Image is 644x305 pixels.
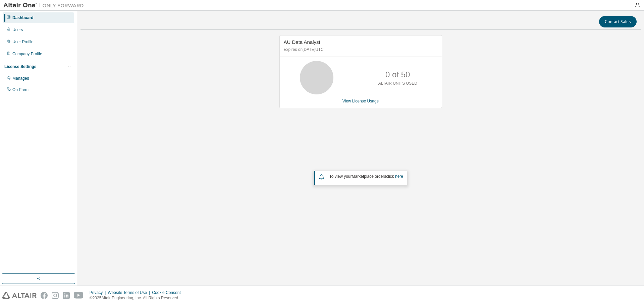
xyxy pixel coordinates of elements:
p: © 2025 Altair Engineering, Inc. All Rights Reserved. [90,295,185,301]
img: Altair One [3,2,87,9]
div: Managed [12,76,29,81]
div: Cookie Consent [152,290,184,295]
div: On Prem [12,87,29,92]
div: Users [12,27,23,32]
a: View License Usage [342,99,379,103]
img: instagram.svg [52,292,59,299]
div: License Settings [4,64,36,69]
p: Expires on [DATE] UTC [284,47,436,53]
em: Marketplace orders [352,174,386,179]
p: ALTAIR UNITS USED [378,81,417,86]
img: youtube.svg [74,292,84,299]
img: altair_logo.svg [2,292,37,299]
span: AU Data Analyst [284,39,320,45]
p: 0 of 50 [385,69,410,80]
span: To view your click [329,174,403,179]
div: Dashboard [12,15,34,20]
div: Privacy [90,290,108,295]
button: Contact Sales [599,16,637,27]
img: facebook.svg [41,292,48,299]
img: linkedin.svg [63,292,70,299]
div: User Profile [12,39,34,45]
div: Website Terms of Use [108,290,152,295]
a: here [395,174,403,179]
div: Company Profile [12,51,42,57]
